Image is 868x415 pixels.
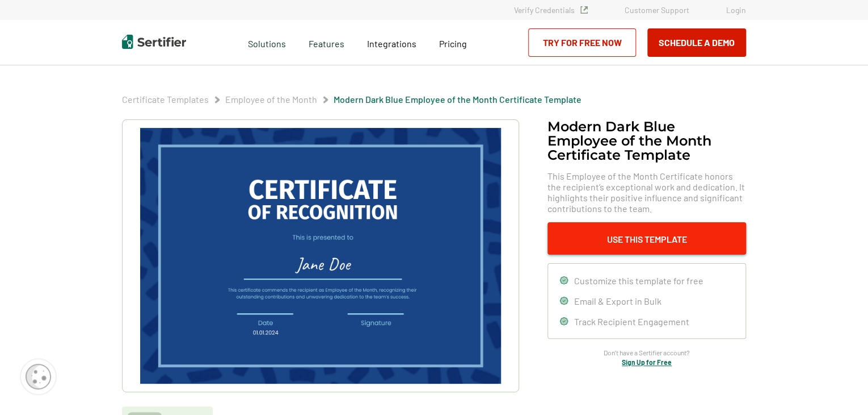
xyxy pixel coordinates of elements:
span: Pricing [439,38,467,49]
button: Schedule a Demo [647,28,746,57]
h1: Modern Dark Blue Employee of the Month Certificate Template [547,119,746,162]
img: Sertifier | Digital Credentialing Platform [122,35,186,49]
iframe: Chat Widget [811,360,868,415]
span: Email & Export in Bulk [574,296,661,306]
a: Certificate Templates [122,94,209,105]
span: Features [309,35,344,49]
span: Solutions [248,35,286,49]
a: Pricing [439,35,467,49]
a: Customer Support [625,5,689,15]
a: Integrations [367,35,416,49]
img: Verified [580,6,588,14]
span: Track Recipient Engagement [574,316,689,327]
a: Login [726,5,746,15]
button: Use This Template [547,222,746,255]
span: Employee of the Month [225,94,317,105]
span: Integrations [367,38,416,49]
span: Certificate Templates [122,94,209,105]
div: Breadcrumb [122,94,582,105]
a: Verify Credentials [514,5,588,15]
span: Don’t have a Sertifier account? [604,347,690,358]
span: This Employee of the Month Certificate honors the recipient’s exceptional work and dedication. It... [547,171,746,214]
a: Employee of the Month [225,94,317,105]
a: Sign Up for Free [622,358,672,366]
img: Modern Dark Blue Employee of the Month Certificate Template [140,128,501,384]
span: Modern Dark Blue Employee of the Month Certificate Template [334,94,582,105]
img: Cookie Popup Icon [26,364,51,389]
a: Modern Dark Blue Employee of the Month Certificate Template [334,94,582,105]
span: Customize this template for free [574,275,703,286]
a: Try for Free Now [528,28,636,57]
